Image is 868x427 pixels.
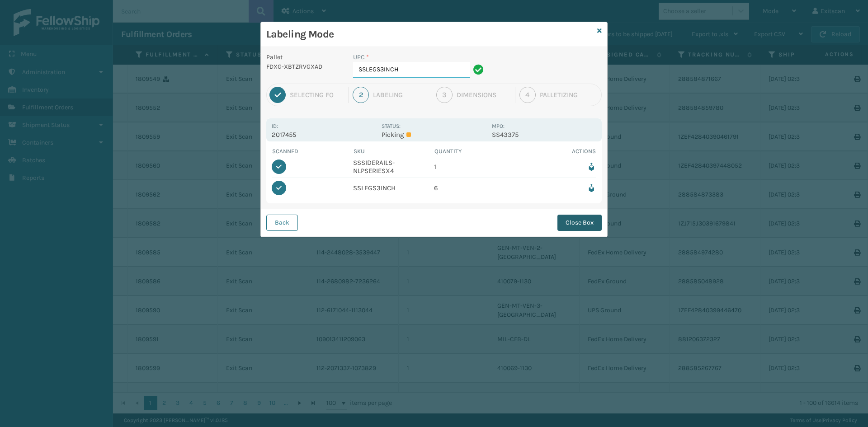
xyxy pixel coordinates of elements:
td: 6 [434,178,515,198]
td: Remove from box [515,178,597,198]
p: Picking [382,131,486,139]
div: 4 [519,87,536,103]
div: 2 [353,87,369,103]
div: Palletizing [540,91,599,99]
th: SKU [353,147,434,156]
p: 2017455 [272,131,376,139]
button: Back [266,215,298,231]
p: SS43375 [492,131,596,139]
div: 1 [269,87,286,103]
div: 3 [436,87,453,103]
td: SSLEGS3INCH [353,178,434,198]
label: Status: [382,123,401,129]
label: MPO: [492,123,505,129]
div: Labeling [373,91,427,99]
div: Dimensions [457,91,511,99]
label: Id: [272,123,278,129]
p: FDXG-XBTZRVGXAD [266,62,342,71]
h3: Labeling Mode [266,28,594,41]
th: Quantity [434,147,515,156]
label: UPC [353,52,369,62]
div: Selecting FO [290,91,344,99]
button: Close Box [557,215,602,231]
p: Pallet [266,52,342,62]
td: SSSIDERAILS-NLPSERIESX4 [353,156,434,178]
th: Scanned [272,147,353,156]
th: Actions [515,147,597,156]
td: Remove from box [515,156,597,178]
td: 1 [434,156,515,178]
